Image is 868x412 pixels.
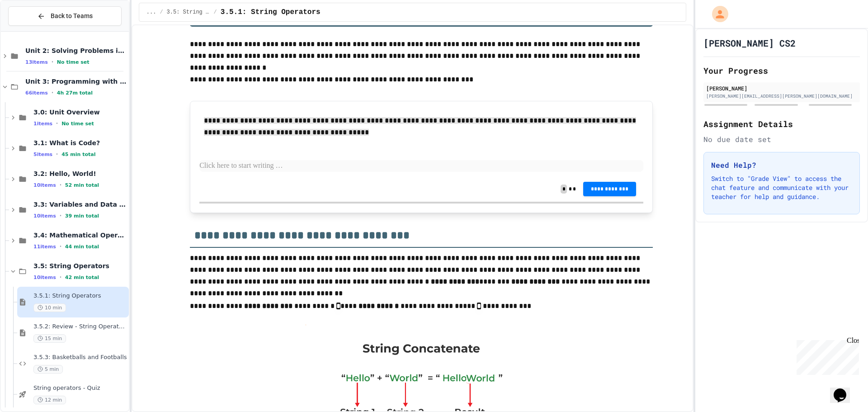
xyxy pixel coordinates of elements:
[33,182,56,188] span: 10 items
[703,37,796,49] h1: [PERSON_NAME] CS2
[33,152,52,157] span: 5 items
[25,77,127,85] span: Unit 3: Programming with Python
[167,9,210,16] span: 3.5: String Operators
[703,118,860,130] h2: Assignment Details
[33,170,127,178] span: 3.2: Hello, World!
[33,334,66,343] span: 15 min
[33,231,127,239] span: 3.4: Mathematical Operators
[33,200,127,208] span: 3.3: Variables and Data Types
[33,121,52,127] span: 1 items
[33,275,56,280] span: 10 items
[830,376,859,403] iframe: chat widget
[33,303,66,312] span: 10 min
[33,354,127,361] span: 3.5.3: Basketballs and Footballs
[25,90,48,96] span: 66 items
[33,323,127,331] span: 3.5.2: Review - String Operators
[33,244,56,250] span: 11 items
[52,89,53,96] span: •
[703,134,860,145] div: No due date set
[711,160,852,170] h3: Need Help?
[146,9,156,16] span: ...
[61,121,94,127] span: No time set
[52,58,53,66] span: •
[703,64,860,77] h2: Your Progress
[793,336,859,375] iframe: chat widget
[61,152,95,157] span: 45 min total
[60,274,61,281] span: •
[33,292,127,300] span: 3.5.1: String Operators
[25,47,127,55] span: Unit 2: Solving Problems in Computer Science
[160,9,163,16] span: /
[65,244,99,250] span: 44 min total
[65,182,99,188] span: 52 min total
[65,275,99,280] span: 42 min total
[51,11,93,21] span: Back to Teams
[33,384,127,392] span: String operators - Quiz
[33,365,63,374] span: 5 min
[8,6,122,26] button: Back to Teams
[33,213,56,219] span: 10 items
[711,174,852,201] p: Switch to "Grade View" to access the chat feature and communicate with your teacher for help and ...
[56,120,58,127] span: •
[60,181,61,189] span: •
[60,212,61,219] span: •
[33,262,127,270] span: 3.5: String Operators
[65,213,99,219] span: 39 min total
[60,243,61,250] span: •
[214,9,217,16] span: /
[33,139,127,147] span: 3.1: What is Code?
[33,396,66,404] span: 12 min
[706,93,857,99] div: [PERSON_NAME][EMAIL_ADDRESS][PERSON_NAME][DOMAIN_NAME]
[221,7,321,18] span: 3.5.1: String Operators
[57,59,90,65] span: No time set
[56,151,58,158] span: •
[25,59,48,65] span: 13 items
[703,4,731,24] div: My Account
[706,84,857,92] div: [PERSON_NAME]
[57,90,93,96] span: 4h 27m total
[33,108,127,116] span: 3.0: Unit Overview
[4,4,62,57] div: Chat with us now!Close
